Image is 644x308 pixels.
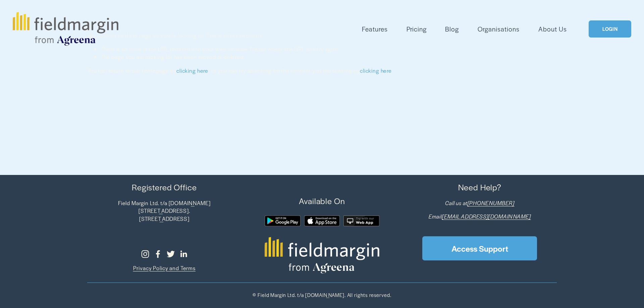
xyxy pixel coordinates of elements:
a: Pricing [407,23,427,35]
a: Twitter [167,250,175,258]
p: Field Margin Ltd. t/a [DOMAIN_NAME] [STREET_ADDRESS]. [STREET_ADDRESS] [87,199,241,223]
span: Features [362,24,388,34]
a: Organisations [478,23,520,35]
img: fieldmargin.com [13,12,118,46]
p: © Field Margin Ltd. t/a [DOMAIN_NAME]. All rights reserved. [87,292,557,299]
p: You can return to our homepage by , or you can try searching for the content you are seeking by . [87,67,557,75]
em: Call us at [445,199,468,207]
a: Blog [445,23,459,35]
a: LinkedIn [179,250,187,258]
a: clicking here [360,67,392,74]
a: Instagram [141,250,149,258]
a: [EMAIL_ADDRESS][DOMAIN_NAME] [442,212,531,221]
em: Email [429,212,442,220]
a: Facebook [154,250,162,258]
p: Available On [245,195,399,207]
a: About Us [538,23,567,35]
a: LOGIN [589,20,631,38]
p: Registered Office [87,181,241,193]
a: folder dropdown [362,23,388,35]
a: Privacy Policy and Terms [133,264,196,272]
a: Access Support [422,236,537,260]
a: [PHONE_NUMBER] [468,199,515,207]
a: clicking here [176,67,208,74]
p: Need Help? [403,181,557,193]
